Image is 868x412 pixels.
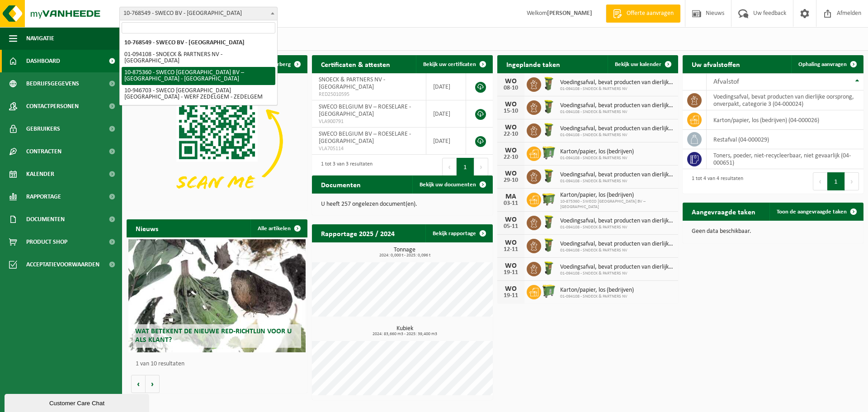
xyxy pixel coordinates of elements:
img: WB-0060-HPE-GN-50 [541,260,557,276]
td: karton/papier, los (bedrijven) (04-000026) [707,110,863,130]
button: Previous [813,172,827,190]
span: 01-094108 - SNOECK & PARTNERS NV [560,294,634,299]
p: Geen data beschikbaar. [692,228,854,235]
div: WO [502,262,520,270]
img: WB-1100-HPE-GN-50 [541,191,557,207]
span: 01-094108 - SNOECK & PARTNERS NV [560,179,674,184]
li: 10-768549 - SWECO BV - [GEOGRAPHIC_DATA] [122,37,275,49]
img: WB-0060-HPE-GN-50 [541,76,557,91]
p: 1 van 10 resultaten [136,361,303,367]
img: WB-0060-HPE-GN-50 [541,99,557,114]
div: WO [502,285,520,293]
span: 2024: 0,000 t - 2025: 0,096 t [316,253,493,258]
img: WB-0060-HPE-GN-50 [541,237,557,253]
button: 1 [827,172,845,190]
div: WO [502,101,520,108]
span: SWECO BELGIUM BV – ROESELARE - [GEOGRAPHIC_DATA] [319,131,411,145]
span: Voedingsafval, bevat producten van dierlijke oorsprong, onverpakt, categorie 3 [560,264,674,271]
button: Verberg [264,55,307,73]
span: Voedingsafval, bevat producten van dierlijke oorsprong, onverpakt, categorie 3 [560,125,674,133]
div: WO [502,170,520,177]
div: 08-10 [502,85,520,91]
div: 1 tot 3 van 3 resultaten [316,157,373,177]
span: SNOECK & PARTNERS NV - [GEOGRAPHIC_DATA] [319,76,385,90]
span: Verberg [271,62,291,67]
td: toners, poeder, niet-recycleerbaar, niet gevaarlijk (04-000651) [707,149,863,169]
span: 2024: 83,660 m3 - 2025: 39,400 m3 [316,332,493,336]
span: 01-094108 - SNOECK & PARTNERS NV [560,271,674,276]
span: Voedingsafval, bevat producten van dierlijke oorsprong, onverpakt, categorie 3 [560,171,674,179]
span: Afvalstof [713,78,739,85]
span: Bekijk uw documenten [420,182,476,188]
h2: Certificaten & attesten [312,55,399,73]
span: Contactpersonen [26,95,79,118]
span: VLA705114 [319,145,419,152]
h2: Aangevraagde taken [683,203,764,220]
h2: Uw afvalstoffen [683,55,749,73]
div: 22-10 [502,131,520,137]
span: VLA900791 [319,118,419,125]
span: Documenten [26,208,65,231]
span: Voedingsafval, bevat producten van dierlijke oorsprong, onverpakt, categorie 3 [560,241,674,248]
span: 01-094108 - SNOECK & PARTNERS NV [560,86,674,92]
span: Contracten [26,140,61,163]
span: Bekijk uw kalender [615,62,661,67]
img: WB-0770-HPE-GN-50 [541,284,557,299]
h2: Ingeplande taken [497,55,569,73]
h3: Kubiek [316,326,493,336]
div: 1 tot 4 van 4 resultaten [687,171,743,191]
td: [DATE] [426,100,466,128]
span: Offerte aanvragen [624,9,676,18]
span: 10-768549 - SWECO BV - BRUSSEL [119,7,278,20]
h2: Rapportage 2025 / 2024 [312,224,404,242]
div: 19-11 [502,293,520,299]
h2: Documenten [312,175,370,193]
span: 01-094108 - SNOECK & PARTNERS NV [560,156,634,161]
td: [DATE] [426,73,466,100]
div: WO [502,216,520,223]
span: Acceptatievoorwaarden [26,253,99,276]
img: WB-0770-HPE-GN-50 [541,145,557,161]
img: WB-0060-HPE-GN-50 [541,214,557,230]
a: Wat betekent de nieuwe RED-richtlijn voor u als klant? [128,239,306,352]
span: 01-094108 - SNOECK & PARTNERS NV [560,248,674,253]
span: Product Shop [26,231,67,253]
span: Voedingsafval, bevat producten van dierlijke oorsprong, onverpakt, categorie 3 [560,218,674,225]
div: WO [502,124,520,131]
strong: [PERSON_NAME] [547,10,592,17]
li: 01-094108 - SNOECK & PARTNERS NV - [GEOGRAPHIC_DATA] [122,49,275,67]
span: Bedrijfsgegevens [26,72,79,95]
div: 15-10 [502,108,520,114]
span: Bekijk uw certificaten [423,62,476,67]
span: Dashboard [26,50,60,72]
a: Toon de aangevraagde taken [769,203,863,221]
p: U heeft 257 ongelezen document(en). [321,201,484,208]
img: WB-0060-HPE-GN-50 [541,122,557,137]
span: Karton/papier, los (bedrijven) [560,287,634,294]
a: Bekijk uw kalender [608,55,677,73]
div: 22-10 [502,154,520,161]
span: Voedingsafval, bevat producten van dierlijke oorsprong, onverpakt, categorie 3 [560,102,674,109]
span: Ophaling aanvragen [798,62,847,67]
span: 10-768549 - SWECO BV - BRUSSEL [120,7,277,20]
span: Wat betekent de nieuwe RED-richtlijn voor u als klant? [135,328,292,344]
h3: Tonnage [316,247,493,258]
a: Bekijk uw certificaten [416,55,492,73]
td: restafval (04-000029) [707,130,863,149]
button: 1 [457,158,474,176]
div: 05-11 [502,223,520,230]
span: RED25010595 [319,91,419,98]
span: Rapportage [26,185,61,208]
div: 29-10 [502,177,520,184]
span: 01-094108 - SNOECK & PARTNERS NV [560,133,674,138]
div: WO [502,78,520,85]
li: 10-946703 - SWECO [GEOGRAPHIC_DATA] [GEOGRAPHIC_DATA] - WERF ZEDELGEM - ZEDELGEM [122,85,275,103]
button: Vorige [131,375,146,393]
button: Volgende [146,375,160,393]
a: Offerte aanvragen [606,5,680,23]
button: Next [845,172,859,190]
button: Next [474,158,488,176]
span: Karton/papier, los (bedrijven) [560,148,634,156]
button: Previous [442,158,457,176]
span: Voedingsafval, bevat producten van dierlijke oorsprong, onverpakt, categorie 3 [560,79,674,86]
